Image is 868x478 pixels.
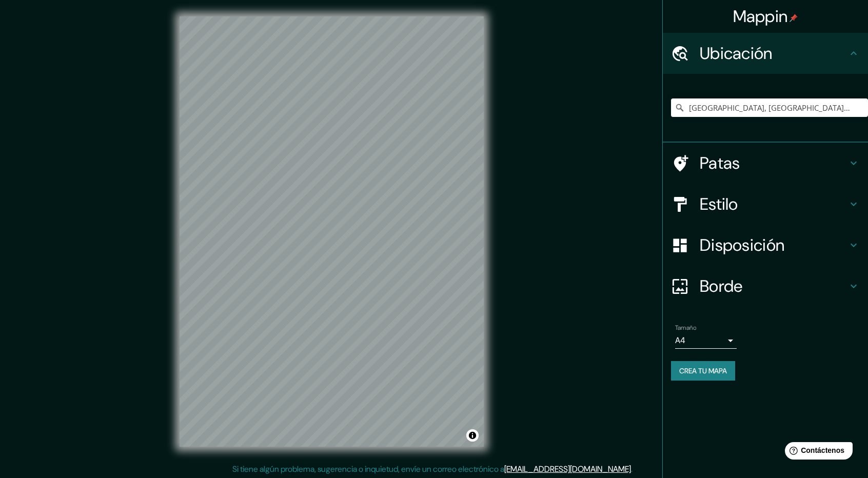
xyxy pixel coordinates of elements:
font: Mappin [733,6,788,27]
font: Patas [700,152,740,174]
canvas: Mapa [180,16,484,447]
font: Si tiene algún problema, sugerencia o inquietud, envíe un correo electrónico a [232,464,504,474]
font: . [631,464,633,474]
font: Crea tu mapa [679,366,727,375]
font: Tamaño [675,324,696,332]
div: Patas [663,143,868,184]
font: A4 [675,335,685,346]
div: Disposición [663,225,868,266]
input: Elige tu ciudad o zona [671,98,868,117]
font: Ubicación [700,43,773,64]
img: pin-icon.png [790,14,798,22]
div: A4 [675,332,737,349]
font: . [633,463,634,474]
font: . [634,463,636,474]
div: Estilo [663,184,868,225]
button: Activar o desactivar atribución [466,429,479,442]
iframe: Lanzador de widgets de ayuda [777,438,857,467]
font: Disposición [700,234,784,256]
div: Borde [663,266,868,307]
a: [EMAIL_ADDRESS][DOMAIN_NAME] [504,464,631,474]
div: Ubicación [663,33,868,74]
font: Borde [700,275,743,297]
button: Crea tu mapa [671,361,735,381]
font: Estilo [700,193,738,215]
